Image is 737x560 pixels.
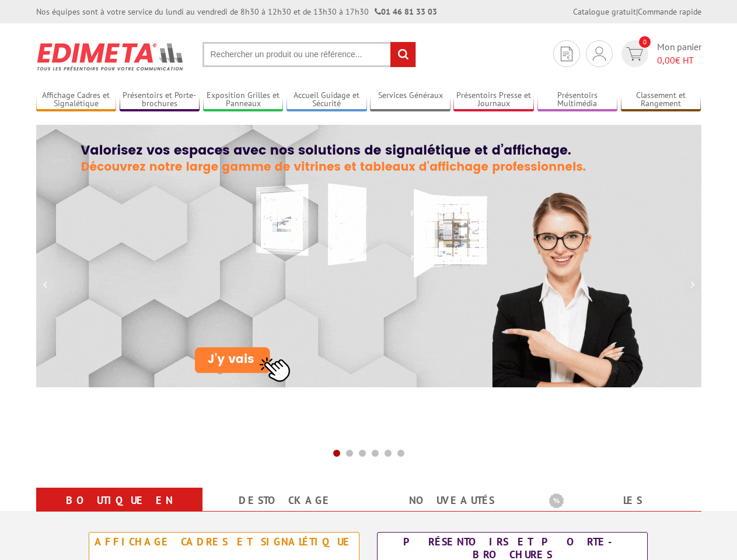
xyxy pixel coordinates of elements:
[537,90,618,110] a: Présentoirs Multimédia
[657,40,701,67] span: Mon panier
[50,490,188,532] a: Boutique en ligne
[383,490,521,511] a: nouveautés
[36,90,117,110] a: Affichage Cadres et Signalétique
[573,6,701,17] div: |
[36,6,437,17] div: Nos équipes sont à votre service du lundi au vendredi de 8h30 à 12h30 et de 13h30 à 17h30
[390,42,415,67] input: rechercher
[370,90,450,110] a: Services Généraux
[375,6,437,17] strong: 01 46 81 33 03
[36,35,185,78] img: Présentoir, panneau, stand - Edimeta - PLV, affichage, mobilier bureau, entreprise
[92,535,356,548] div: Affichage Cadres et Signalétique
[120,90,200,110] a: Présentoirs et Porte-brochures
[549,490,695,513] b: Les promotions
[573,6,636,17] a: Catalogue gratuit
[287,90,367,110] a: Accueil Guidage et Sécurité
[453,90,534,110] a: Présentoirs Presse et Journaux
[619,40,701,67] a: devis rapide 0 Mon panier 0,00€ HT
[639,36,651,48] span: 0
[657,54,675,66] span: 0,00
[657,54,701,67] span: € HT
[216,490,355,511] a: Destockage
[621,90,701,110] a: Classement et Rangement
[549,490,687,532] a: Les promotions
[593,47,606,61] img: devis rapide
[202,42,416,67] input: Rechercher un produit ou une référence...
[638,6,701,17] a: Commande rapide
[626,47,643,61] img: devis rapide
[561,47,572,61] img: devis rapide
[203,90,284,110] a: Exposition Grilles et Panneaux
